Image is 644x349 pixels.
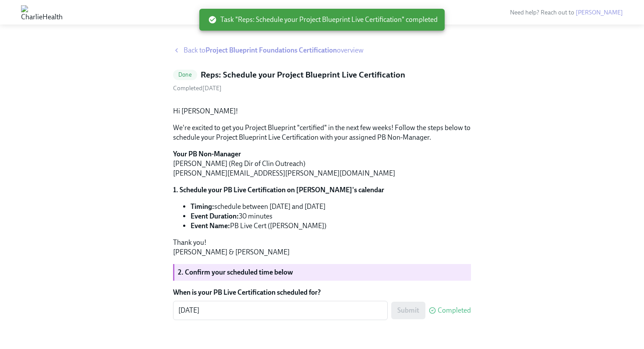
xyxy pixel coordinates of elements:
[173,186,384,194] strong: 1. Schedule your PB Live Certification on [PERSON_NAME]'s calendar
[191,221,471,231] li: PB Live Cert ([PERSON_NAME])
[178,305,382,316] textarea: [DATE]
[173,123,471,142] p: We're excited to get you Project Blueprint "certified" in the next few weeks! Follow the steps be...
[184,46,364,55] span: Back to overview
[191,202,214,211] strong: Timing:
[173,149,471,178] p: [PERSON_NAME] (Reg Dir of Clin Outreach) [PERSON_NAME][EMAIL_ADDRESS][PERSON_NAME][DOMAIN_NAME]
[21,5,63,19] img: CharlieHealth
[173,288,471,297] label: When is your PB Live Certification scheduled for?
[173,238,471,257] p: Thank you! [PERSON_NAME] & [PERSON_NAME]
[173,106,471,116] p: Hi [PERSON_NAME]!
[510,9,623,16] span: Need help? Reach out to
[208,15,438,25] span: Task "Reps: Schedule your Project Blueprint Live Certification" completed
[191,222,230,230] strong: Event Name:
[576,9,623,16] a: [PERSON_NAME]
[178,268,293,276] strong: 2. Confirm your scheduled time below
[205,46,337,54] strong: Project Blueprint Foundations Certification
[173,46,471,55] a: Back toProject Blueprint Foundations Certificationoverview
[173,150,241,158] strong: Your PB Non-Manager
[191,212,239,220] strong: Event Duration:
[201,69,405,81] h5: Reps: Schedule your Project Blueprint Live Certification
[191,202,471,212] li: schedule between [DATE] and [DATE]
[173,85,222,92] span: Wednesday, August 27th 2025, 11:08 am
[438,307,471,314] span: Completed
[173,71,197,78] span: Done
[191,212,471,221] li: 30 minutes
